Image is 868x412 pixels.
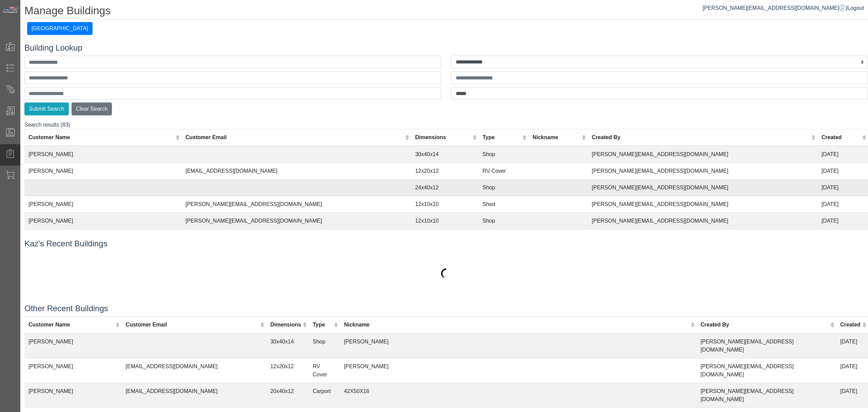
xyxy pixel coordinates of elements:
[588,180,817,196] td: [PERSON_NAME][EMAIL_ADDRESS][DOMAIN_NAME]
[696,333,836,358] td: [PERSON_NAME][EMAIL_ADDRESS][DOMAIN_NAME]
[588,196,817,213] td: [PERSON_NAME][EMAIL_ADDRESS][DOMAIN_NAME]
[24,333,122,358] td: [PERSON_NAME]
[817,146,868,163] td: [DATE]
[588,163,817,180] td: [PERSON_NAME][EMAIL_ADDRESS][DOMAIN_NAME]
[24,43,868,53] h4: Building Lookup
[24,163,181,180] td: [PERSON_NAME]
[181,213,411,229] td: [PERSON_NAME][EMAIL_ADDRESS][DOMAIN_NAME]
[478,146,529,163] td: Shop
[181,196,411,213] td: [PERSON_NAME][EMAIL_ADDRESS][DOMAIN_NAME]
[24,146,181,163] td: [PERSON_NAME]
[122,358,267,383] td: [EMAIL_ADDRESS][DOMAIN_NAME]
[126,321,259,329] div: Customer Email
[24,213,181,229] td: [PERSON_NAME]
[181,163,411,180] td: [EMAIL_ADDRESS][DOMAIN_NAME]
[411,146,478,163] td: 30x40x14
[313,321,332,329] div: Type
[28,321,114,329] div: Customer Name
[478,213,529,229] td: Shop
[411,163,478,180] td: 12x20x12
[2,6,19,14] img: Metals Direct Inc Logo
[266,383,309,408] td: 20x40x12
[24,102,69,115] button: Submit Search
[340,333,696,358] td: [PERSON_NAME]
[309,358,340,383] td: RV Cover
[72,102,112,115] button: Clear Search
[533,133,580,142] div: Nickname
[24,4,868,19] h1: Manage Buildings
[24,239,868,249] h4: Kaz's Recent Buildings
[592,133,810,142] div: Created By
[185,133,403,142] div: Customer Email
[27,25,93,31] a: [GEOGRAPHIC_DATA]
[24,196,181,213] td: [PERSON_NAME]
[478,196,529,213] td: Shed
[703,4,864,12] div: |
[411,213,478,229] td: 12x10x10
[701,321,829,329] div: Created By
[24,383,122,408] td: [PERSON_NAME]
[27,22,93,35] button: [GEOGRAPHIC_DATA]
[122,383,267,408] td: [EMAIL_ADDRESS][DOMAIN_NAME]
[847,5,864,11] span: Logout
[588,213,817,229] td: [PERSON_NAME][EMAIL_ADDRESS][DOMAIN_NAME]
[822,133,861,142] div: Created
[24,358,122,383] td: [PERSON_NAME]
[309,333,340,358] td: Shop
[340,383,696,408] td: 42X50X16
[411,196,478,213] td: 12x10x10
[703,5,846,11] a: [PERSON_NAME][EMAIL_ADDRESS][DOMAIN_NAME]
[836,358,868,383] td: [DATE]
[817,163,868,180] td: [DATE]
[840,321,861,329] div: Created
[344,321,689,329] div: Nickname
[836,383,868,408] td: [DATE]
[309,383,340,408] td: Carport
[817,180,868,196] td: [DATE]
[817,229,868,246] td: [DATE]
[588,146,817,163] td: [PERSON_NAME][EMAIL_ADDRESS][DOMAIN_NAME]
[696,358,836,383] td: [PERSON_NAME][EMAIL_ADDRESS][DOMAIN_NAME]
[411,229,478,246] td: 25x25x10
[415,133,471,142] div: Dimensions
[24,121,868,231] div: Search results (83)
[696,383,836,408] td: [PERSON_NAME][EMAIL_ADDRESS][DOMAIN_NAME]
[482,133,521,142] div: Type
[270,321,301,329] div: Dimensions
[817,196,868,213] td: [DATE]
[836,333,868,358] td: [DATE]
[588,229,817,246] td: [PERSON_NAME][EMAIL_ADDRESS][DOMAIN_NAME]
[24,304,868,314] h4: Other Recent Buildings
[28,133,174,142] div: Customer Name
[478,180,529,196] td: Shop
[266,358,309,383] td: 12x20x12
[266,333,309,358] td: 30x40x14
[411,180,478,196] td: 24x40x12
[817,213,868,229] td: [DATE]
[478,163,529,180] td: RV Cover
[478,229,529,246] td: Carport
[340,358,696,383] td: [PERSON_NAME]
